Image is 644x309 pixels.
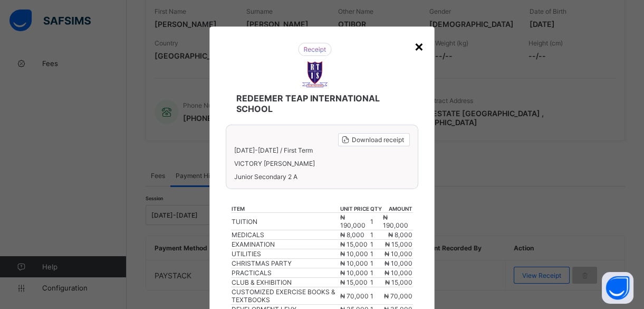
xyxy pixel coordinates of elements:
[370,240,382,249] td: 1
[234,146,313,154] span: [DATE]-[DATE] / First Term
[370,205,382,213] th: qty
[384,292,412,300] span: ₦ 70,000
[340,231,364,239] span: ₦ 8,000
[232,278,339,286] div: CLUB & EXHIBITION
[385,259,412,267] span: ₦ 10,000
[236,93,398,114] span: REDEEMER TEAP INTERNATIONAL SCHOOL
[385,250,412,258] span: ₦ 10,000
[370,278,382,287] td: 1
[388,231,412,239] span: ₦ 8,000
[232,259,339,267] div: CHRISTMAS PARTY
[370,213,382,230] td: 1
[232,288,339,304] div: CUSTOMIZED EXERCISE BOOKS & TEXTBOOKS
[340,240,368,248] span: ₦ 15,000
[234,160,410,167] span: VICTORY [PERSON_NAME]
[232,240,339,248] div: EXAMINATION
[385,278,412,286] span: ₦ 15,000
[340,250,368,258] span: ₦ 10,000
[340,292,369,300] span: ₦ 70,000
[234,173,410,181] span: Junior Secondary 2 A
[414,37,424,55] div: ×
[340,205,370,213] th: unit price
[370,287,382,305] td: 1
[382,205,412,213] th: amount
[340,259,368,267] span: ₦ 10,000
[602,272,633,304] button: Open asap
[370,259,382,268] td: 1
[232,250,339,258] div: UTILITIES
[298,43,332,56] img: receipt.26f346b57495a98c98ef9b0bc63aa4d8.svg
[232,269,339,277] div: PRACTICALS
[302,61,328,88] img: REDEEMER TEAP INTERNATIONAL SCHOOL
[340,269,368,277] span: ₦ 10,000
[370,268,382,278] td: 1
[383,213,408,229] span: ₦ 190,000
[385,240,412,248] span: ₦ 15,000
[385,269,412,277] span: ₦ 10,000
[370,249,382,259] td: 1
[340,278,368,286] span: ₦ 15,000
[352,136,404,144] span: Download receipt
[232,231,339,239] div: MEDICALS
[231,205,340,213] th: item
[370,230,382,240] td: 1
[340,213,366,229] span: ₦ 190,000
[232,218,339,226] div: TUITION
